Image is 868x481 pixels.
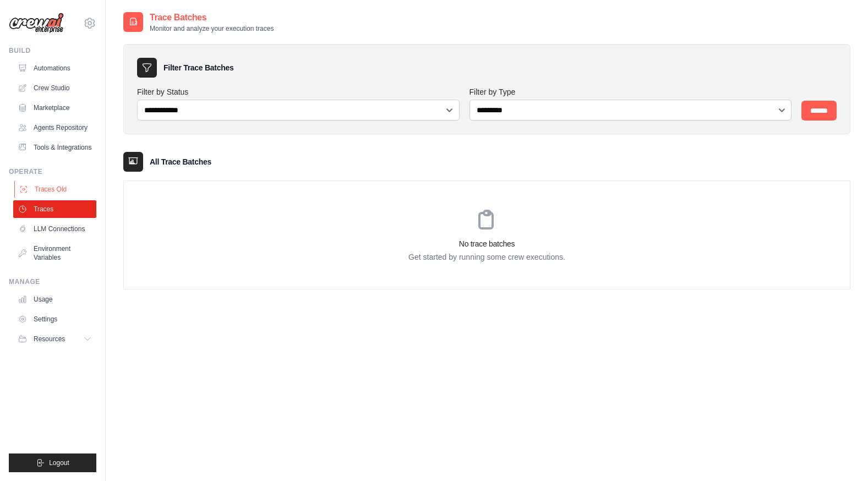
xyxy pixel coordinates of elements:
button: Resources [13,330,96,348]
span: Logout [49,458,69,467]
a: Automations [13,59,96,77]
label: Filter by Type [470,86,793,97]
a: Traces [13,200,96,218]
h3: All Trace Batches [150,156,211,167]
h3: Filter Trace Batches [163,62,233,73]
h3: No trace batches [124,238,850,249]
a: Agents Repository [13,119,96,136]
label: Filter by Status [137,86,461,97]
div: Operate [9,167,96,176]
a: Settings [13,310,96,328]
a: Traces Old [14,181,97,198]
div: Build [9,46,96,55]
a: LLM Connections [13,220,96,238]
button: Logout [9,453,96,472]
p: Monitor and analyze your execution traces [150,24,274,33]
span: Resources [34,335,65,343]
a: Usage [13,291,96,308]
a: Environment Variables [13,240,96,266]
a: Crew Studio [13,79,96,97]
h2: Trace Batches [150,11,274,24]
div: Manage [9,277,96,286]
img: Logo [9,13,64,34]
a: Tools & Integrations [13,139,96,156]
p: Get started by running some crew executions. [124,252,850,263]
a: Marketplace [13,99,96,117]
